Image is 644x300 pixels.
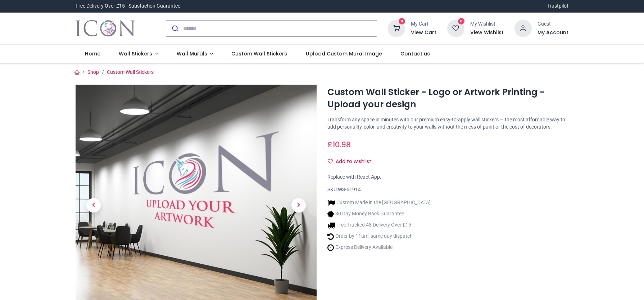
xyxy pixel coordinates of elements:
[458,18,465,25] sup: 0
[332,139,351,150] span: 10.98
[327,139,351,150] span: £
[327,210,431,218] li: 30 Day Money Back Guarantee
[231,50,287,57] span: Custom Wall Stickers
[547,3,568,10] a: Trustpilot
[327,186,568,193] div: SKU:
[76,18,135,39] img: Icon Wall Stickers
[107,69,154,75] a: Custom Wall Stickers
[76,18,135,39] a: Logo of Icon Wall Stickers
[338,187,361,192] span: WS-61914
[291,198,306,212] span: Next
[538,21,568,28] div: Guest
[327,174,568,181] div: Replace with React App.
[327,244,431,251] li: Express Delivery Available
[411,21,436,28] div: My Cart
[166,21,183,36] button: Submit
[76,3,180,10] div: Free Delivery Over £15 - Satisfaction Guarantee
[328,159,333,164] i: Add to wishlist
[76,121,112,290] a: Previous
[86,198,101,212] span: Previous
[306,50,382,57] span: Upload Custom Mural Image
[85,50,100,57] span: Home
[327,233,431,240] li: Order by 11am, same day dispatch
[400,50,430,57] span: Contact us
[281,121,317,290] a: Next
[327,116,568,130] p: Transform any space in minutes with our premium easy-to-apply wall stickers — the most affordable...
[411,29,436,36] a: View Cart
[399,18,405,25] sup: 0
[167,45,222,63] a: Wall Murals
[109,45,167,63] a: Wall Stickers
[327,156,377,168] button: Add to wishlistAdd to wishlist
[327,86,568,111] h1: Custom Wall Sticker - Logo or Artwork Printing - Upload your design
[327,199,431,207] li: Custom Made in the [GEOGRAPHIC_DATA]
[388,25,405,31] a: 0
[119,50,152,57] span: Wall Stickers
[470,29,504,36] a: View Wishlist
[177,50,207,57] span: Wall Murals
[87,69,99,75] a: Shop
[538,29,568,36] a: My Account
[447,25,464,31] a: 0
[470,21,504,28] div: My Wishlist
[327,221,431,229] li: Free Tracked 48 Delivery Over £15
